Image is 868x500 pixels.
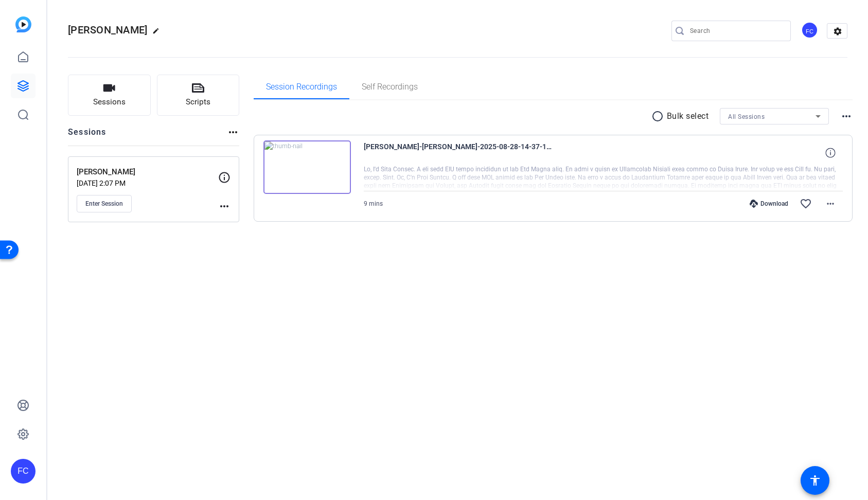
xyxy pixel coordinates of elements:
[362,83,418,91] span: Self Recordings
[93,96,126,108] span: Sessions
[218,200,231,212] mat-icon: more_horiz
[667,110,709,122] p: Bulk select
[364,200,383,207] span: 9 mins
[824,198,837,210] mat-icon: more_horiz
[15,16,31,32] img: blue-gradient.svg
[157,75,240,116] button: Scripts
[11,459,36,484] div: FC
[266,83,337,91] span: Session Recordings
[801,22,819,40] ngx-avatar: Franchise Communications
[690,25,783,37] input: Search
[651,110,667,122] mat-icon: radio_button_unchecked
[68,75,151,116] button: Sessions
[800,198,812,210] mat-icon: favorite_border
[68,24,147,36] span: [PERSON_NAME]
[263,140,351,194] img: thumb-nail
[68,126,107,146] h2: Sessions
[745,200,793,208] div: Download
[152,27,165,40] mat-icon: edit
[809,474,821,487] mat-icon: accessibility
[77,195,132,212] button: Enter Session
[364,140,554,165] span: [PERSON_NAME]-[PERSON_NAME]-2025-08-28-14-37-12-691-0
[840,110,853,122] mat-icon: more_horiz
[227,126,239,138] mat-icon: more_horiz
[85,200,123,208] span: Enter Session
[728,113,765,120] span: All Sessions
[77,166,218,178] p: [PERSON_NAME]
[77,179,218,187] p: [DATE] 2:07 PM
[801,22,818,39] div: FC
[186,96,210,108] span: Scripts
[827,24,848,39] mat-icon: settings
